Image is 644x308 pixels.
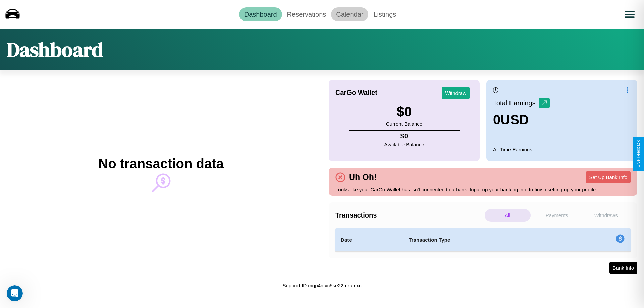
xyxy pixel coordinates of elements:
button: Bank Info [609,262,637,274]
button: Set Up Bank Info [586,171,631,183]
p: Support ID: mgp4ntvc5se22mramxc [282,281,361,290]
h4: Transaction Type [409,236,561,244]
p: All [485,209,531,222]
h3: 0 USD [493,112,550,127]
p: Looks like your CarGo Wallet has isn't connected to a bank. Input up your banking info to finish ... [335,185,631,194]
div: Give Feedback [636,140,641,168]
a: Calendar [331,7,368,21]
button: Open menu [620,5,639,24]
p: Current Balance [386,119,422,128]
a: Listings [368,7,401,21]
iframe: Intercom live chat [7,285,23,301]
p: Withdraws [583,209,629,222]
p: Available Balance [384,140,424,149]
a: Reservations [282,7,331,21]
h4: Uh Oh! [345,172,380,182]
h2: No transaction data [98,156,223,171]
h4: CarGo Wallet [335,89,377,97]
table: simple table [335,228,631,252]
h4: Transactions [335,211,483,219]
p: Payments [534,209,580,222]
h1: Dashboard [7,36,103,63]
p: Total Earnings [493,97,539,109]
button: Withdraw [442,87,470,99]
h4: Date [341,236,398,244]
h3: $ 0 [386,104,422,119]
p: All Time Earnings [493,145,631,154]
a: Dashboard [239,7,282,21]
h4: $ 0 [384,132,424,140]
